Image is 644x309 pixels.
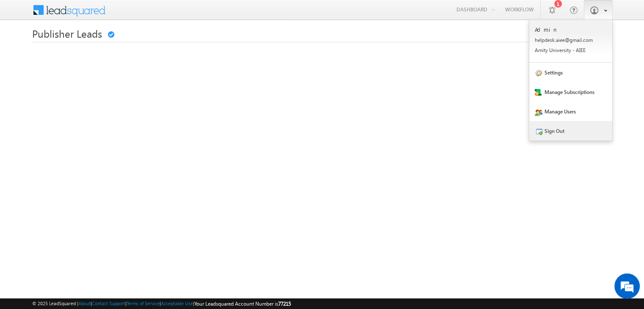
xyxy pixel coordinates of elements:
[115,243,154,254] em: Start Chat
[278,301,291,307] span: 77215
[78,301,91,306] a: About
[44,44,142,55] div: Chat with us now
[535,26,607,33] p: Admin
[194,301,291,307] span: Your Leadsquared Account Number is
[32,300,291,308] span: © 2025 LeadSquared | | | | |
[529,63,612,82] a: Settings
[32,27,102,40] span: Publisher Leads
[127,301,160,306] a: Terms of Service
[529,20,612,63] a: Admin helpdesk.aiee@gmail.com Amity University - AIEE
[535,47,607,53] p: Amity Unive rsity - AIEE
[14,44,36,55] img: d_60004797649_company_0_60004797649
[11,78,155,235] textarea: Type your message and hit 'Enter'
[529,82,612,102] a: Manage Subscriptions
[529,102,612,121] a: Manage Users
[139,4,159,25] div: Minimize live chat window
[535,37,607,43] p: helpd esk.a iee@g mail. com
[529,121,612,141] a: Sign Out
[92,301,125,306] a: Contact Support
[161,301,193,306] a: Acceptable Use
